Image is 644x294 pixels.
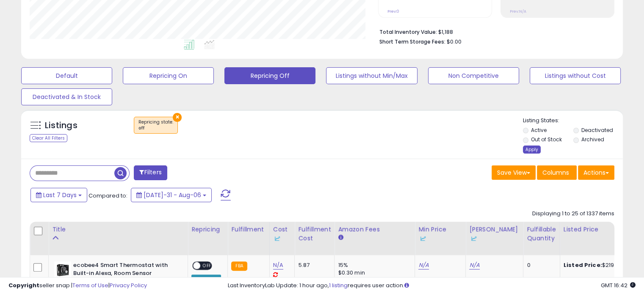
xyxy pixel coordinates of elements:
[418,261,428,269] a: N/A
[228,282,636,290] div: Last InventoryLab Update: 1 hour ago, requires user action.
[338,261,408,269] div: 15%
[564,261,634,269] div: $219.99
[72,281,108,289] a: Terms of Use
[8,282,147,290] div: seller snap | |
[532,210,614,218] div: Displaying 1 to 25 of 1337 items
[273,234,291,243] div: Some or all of the values in this column are provided from Inventory Lab.
[527,261,553,269] div: 0
[52,225,184,234] div: Title
[387,9,399,14] small: Prev: 0
[469,225,520,243] div: [PERSON_NAME]
[110,281,147,289] a: Privacy Policy
[131,188,212,202] button: [DATE]-31 - Aug-06
[581,136,604,143] label: Archived
[537,165,577,180] button: Columns
[21,67,112,84] button: Default
[428,67,519,84] button: Non Competitive
[144,191,201,199] span: [DATE]-31 - Aug-06
[191,225,224,234] div: Repricing
[173,113,182,122] button: ×
[8,281,39,289] strong: Copyright
[578,165,614,180] button: Actions
[469,234,520,243] div: Some or all of the values in this column are provided from Inventory Lab.
[138,119,173,132] span: Repricing state :
[418,234,462,243] div: Some or all of the values in this column are provided from Inventory Lab.
[134,165,167,180] button: Filters
[523,146,541,154] div: Apply
[542,168,569,177] span: Columns
[379,28,437,36] b: Total Inventory Value:
[224,67,315,84] button: Repricing Off
[298,261,328,269] div: 5.87
[338,269,408,277] div: $0.30 min
[564,261,602,269] b: Listed Price:
[73,261,176,287] b: ecobee4 Smart Thermostat with Built-in Alexa, Room Sensor Included
[45,120,77,132] h5: Listings
[338,225,411,234] div: Amazon Fees
[138,125,173,131] div: off
[379,26,608,36] li: $1,188
[123,67,214,84] button: Repricing On
[43,191,77,199] span: Last 7 Days
[21,88,112,105] button: Deactivated & In Stock
[200,262,214,269] span: OFF
[447,38,462,46] span: $0.00
[469,261,479,269] a: N/A
[564,225,637,234] div: Listed Price
[273,261,283,269] a: N/A
[530,67,621,84] button: Listings without Cost
[54,261,71,278] img: 412CZXNxwRL._SL40_.jpg
[298,225,331,243] div: Fulfillment Cost
[601,281,636,289] span: 2025-08-15 16:42 GMT
[531,136,562,143] label: Out of Stock
[581,126,613,134] label: Deactivated
[338,234,343,242] small: Amazon Fees.
[273,234,282,243] img: InventoryLab Logo
[418,225,462,243] div: Min Price
[492,165,536,180] button: Save View
[510,9,526,14] small: Prev: N/A
[231,261,247,271] small: FBA
[329,281,348,289] a: 1 listing
[531,126,547,134] label: Active
[273,225,291,243] div: Cost
[231,225,265,234] div: Fulfillment
[527,225,556,243] div: Fulfillable Quantity
[523,117,623,125] p: Listing States:
[88,192,127,200] span: Compared to:
[30,134,67,142] div: Clear All Filters
[418,234,427,243] img: InventoryLab Logo
[30,188,87,202] button: Last 7 Days
[469,234,478,243] img: InventoryLab Logo
[379,38,445,45] b: Short Term Storage Fees:
[326,67,417,84] button: Listings without Min/Max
